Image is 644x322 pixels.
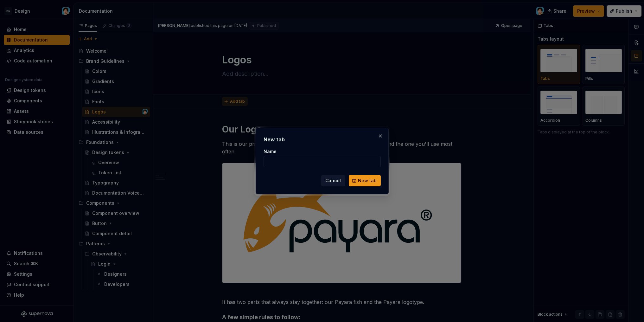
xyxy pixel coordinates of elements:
span: Cancel [325,177,341,184]
button: New tab [349,175,381,186]
label: Name [264,148,277,155]
button: Cancel [321,175,345,186]
span: New tab [358,177,377,184]
h2: New tab [264,136,381,143]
